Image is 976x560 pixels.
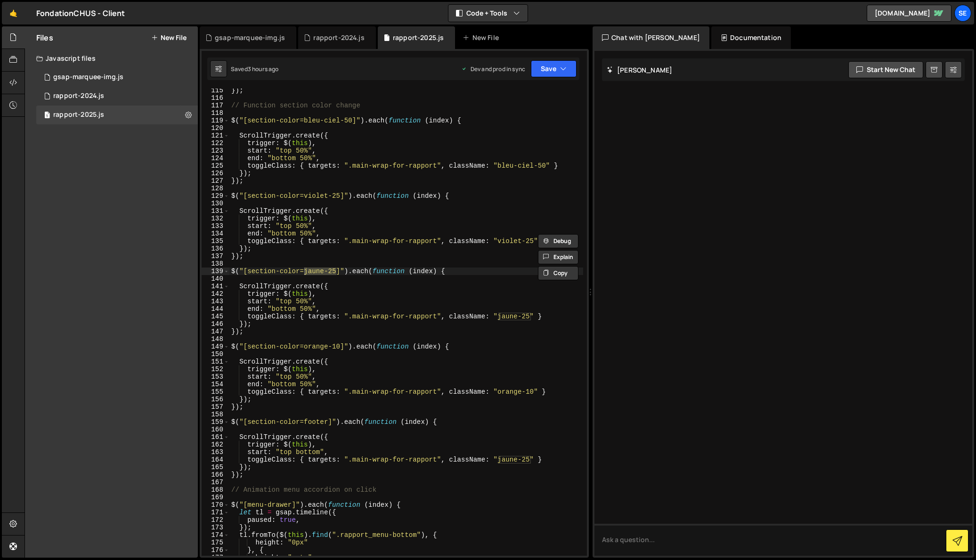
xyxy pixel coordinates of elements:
[202,117,229,124] div: 119
[202,531,229,539] div: 174
[538,250,578,264] button: Explain
[538,234,578,248] button: Debug
[231,65,279,73] div: Saved
[202,388,229,396] div: 155
[202,87,229,94] div: 115
[151,34,187,41] button: New File
[248,65,279,73] div: 3 hours ago
[867,5,952,22] a: [DOMAIN_NAME]
[954,5,971,22] a: Se
[36,106,198,124] div: 9197/42513.js
[202,426,229,433] div: 160
[202,245,229,252] div: 136
[202,546,229,554] div: 176
[202,177,229,185] div: 127
[593,26,709,49] div: Chat with [PERSON_NAME]
[202,373,229,381] div: 153
[202,260,229,268] div: 138
[607,65,672,74] h2: [PERSON_NAME]
[202,215,229,222] div: 132
[2,2,25,24] a: 🤙
[202,185,229,192] div: 128
[202,283,229,290] div: 141
[202,102,229,109] div: 117
[202,290,229,298] div: 142
[202,463,229,471] div: 165
[202,192,229,200] div: 129
[202,509,229,516] div: 171
[202,252,229,260] div: 137
[202,350,229,358] div: 150
[202,448,229,456] div: 163
[36,87,198,106] div: 9197/19789.js
[202,396,229,403] div: 156
[538,266,578,280] button: Copy
[215,33,285,42] div: gsap-marquee-img.js
[36,68,198,87] div: 9197/37632.js
[848,61,923,78] button: Start new chat
[25,49,198,68] div: Javascript files
[202,471,229,479] div: 166
[202,539,229,546] div: 175
[393,33,444,42] div: rapport-2025.js
[202,237,229,245] div: 135
[202,124,229,132] div: 120
[202,403,229,411] div: 157
[202,524,229,531] div: 173
[202,335,229,343] div: 148
[202,516,229,524] div: 172
[202,305,229,313] div: 144
[461,65,525,73] div: Dev and prod in sync
[202,456,229,463] div: 164
[202,268,229,275] div: 139
[202,207,229,215] div: 131
[202,411,229,418] div: 158
[53,92,104,100] div: rapport-2024.js
[202,170,229,177] div: 126
[202,139,229,147] div: 122
[202,441,229,448] div: 162
[202,358,229,365] div: 151
[202,479,229,486] div: 167
[202,132,229,139] div: 121
[36,8,125,19] div: FondationCHUS - Client
[202,200,229,207] div: 130
[711,26,791,49] div: Documentation
[202,222,229,230] div: 133
[463,33,502,42] div: New File
[202,230,229,237] div: 134
[202,162,229,170] div: 125
[53,111,104,119] div: rapport-2025.js
[202,94,229,102] div: 116
[202,298,229,305] div: 143
[202,418,229,426] div: 159
[202,328,229,335] div: 147
[448,5,528,22] button: Code + Tools
[202,320,229,328] div: 146
[202,381,229,388] div: 154
[202,433,229,441] div: 161
[202,501,229,509] div: 170
[44,112,50,120] span: 1
[202,275,229,283] div: 140
[36,32,53,43] h2: Files
[202,154,229,162] div: 124
[531,60,577,77] button: Save
[202,313,229,320] div: 145
[202,147,229,154] div: 123
[313,33,364,42] div: rapport-2024.js
[202,494,229,501] div: 169
[202,343,229,350] div: 149
[53,73,123,81] div: gsap-marquee-img.js
[202,109,229,117] div: 118
[202,365,229,373] div: 152
[202,486,229,494] div: 168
